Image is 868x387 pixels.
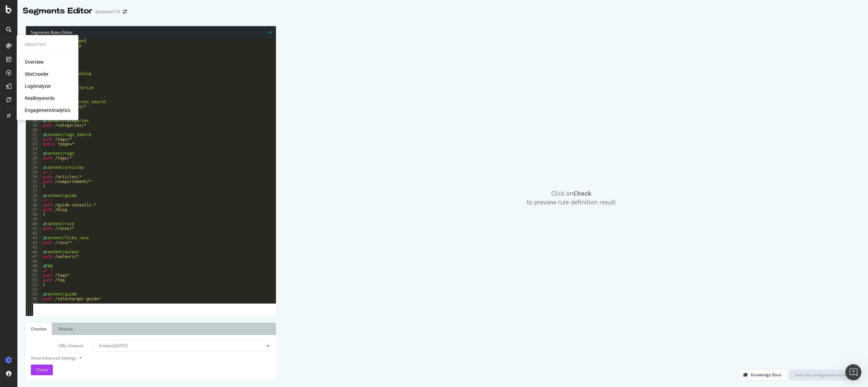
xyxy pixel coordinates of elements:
div: 54 [26,287,42,292]
button: Knowledge Base [740,370,787,380]
label: URLs Dataset [26,340,88,351]
div: 24 [26,146,42,151]
div: 39 [26,217,42,221]
div: 52 [26,278,42,282]
div: 34 [26,193,42,198]
div: 30 [26,175,42,179]
div: 55 [26,292,42,297]
div: 45 [26,245,42,250]
a: RealKeywords [25,95,55,102]
span: Syntax is valid [269,29,273,35]
a: History [54,323,78,335]
div: 57 [26,301,42,306]
div: 47 [26,254,42,259]
a: Checker [26,323,52,335]
div: 20 [26,128,42,132]
strong: Check [573,189,591,197]
div: Santevet FR [95,8,120,15]
div: arrow-right-arrow-left [123,9,127,14]
button: Save this configuration as active [789,370,860,380]
div: 38 [26,212,42,217]
div: 22 [26,137,42,142]
div: 33 [26,189,42,193]
a: Knowledge Base [740,372,787,378]
div: 32 [26,184,42,189]
div: 26 [26,156,42,160]
div: 35 [26,198,42,203]
div: 29 [26,170,42,175]
div: 49 [26,264,42,268]
button: Check [31,365,53,375]
div: 50 [26,268,42,273]
div: Segments Rules Editor [26,26,276,39]
span: Check [36,367,48,373]
div: 27 [26,160,42,165]
div: 18 [26,118,42,123]
div: 51 [26,273,42,278]
a: LogAnalyzer [25,83,51,89]
div: 56 [26,297,42,301]
a: EngagementAnalytics [25,107,70,114]
div: 40 [26,221,42,226]
div: Open Intercom Messenger [845,364,861,380]
div: 41 [26,226,42,231]
div: 25 [26,151,42,156]
a: Overview [25,59,44,65]
div: 31 [26,179,42,184]
div: 36 [26,203,42,207]
div: 46 [26,250,42,254]
div: Save this configuration as active [794,372,854,378]
div: 19 [26,123,42,128]
div: 23 [26,142,42,146]
div: 42 [26,231,42,236]
div: 43 [26,236,42,240]
div: Segments Editor [23,5,92,17]
div: 53 [26,282,42,287]
div: 37 [26,207,42,212]
div: 28 [26,165,42,170]
div: 21 [26,132,42,137]
div: 48 [26,259,42,264]
span: Click on to preview rule definition result [527,189,616,206]
a: SiteCrawler [25,71,49,77]
div: Analytics [25,42,70,48]
div: Show Advanced Settings [26,355,266,361]
div: Knowledge Base [751,372,782,378]
div: 44 [26,240,42,245]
